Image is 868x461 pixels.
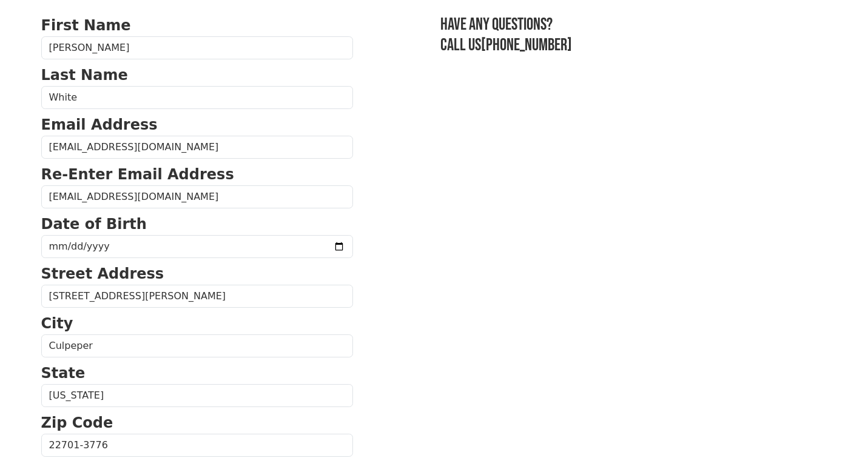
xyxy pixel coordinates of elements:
[440,15,827,35] h3: Have any questions?
[440,35,827,56] h3: Call us
[41,36,353,59] input: First Name
[41,414,113,431] strong: Zip Code
[41,67,128,84] strong: Last Name
[481,35,572,55] a: [PHONE_NUMBER]
[41,265,164,282] strong: Street Address
[41,136,353,159] input: Email Address
[41,185,353,208] input: Re-Enter Email Address
[41,166,234,183] strong: Re-Enter Email Address
[41,365,86,382] strong: State
[41,17,131,34] strong: First Name
[41,434,353,457] input: Zip Code
[41,116,158,133] strong: Email Address
[41,86,353,109] input: Last Name
[41,334,353,357] input: City
[41,285,353,308] input: Street Address
[41,315,73,332] strong: City
[41,216,147,233] strong: Date of Birth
